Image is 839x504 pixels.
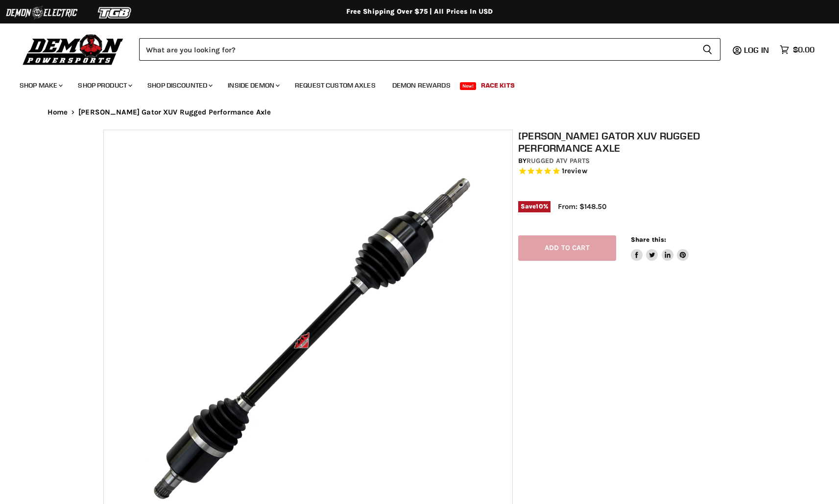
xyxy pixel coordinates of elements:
[695,38,720,61] button: Search
[139,38,695,61] input: Search
[775,43,819,57] a: $0.00
[139,38,720,61] form: Product
[527,157,590,165] a: Rugged ATV Parts
[28,108,812,116] nav: Breadcrumbs
[564,167,587,176] span: review
[385,75,458,95] a: Demon Rewards
[460,82,477,90] span: New!
[5,3,78,22] img: Demon Electric Logo 2
[20,32,127,67] img: Demon Powersports
[631,235,689,261] aside: Share this:
[518,156,742,166] div: by
[793,45,815,54] span: $0.00
[518,130,742,154] h1: [PERSON_NAME] Gator XUV Rugged Performance Axle
[474,75,522,95] a: Race Kits
[288,75,383,95] a: Request Custom Axles
[740,46,775,54] a: Log in
[562,167,587,176] span: 1 reviews
[518,166,742,177] span: Rated 5.0 out of 5 stars 1 reviews
[140,75,218,95] a: Shop Discounted
[12,71,812,95] ul: Main menu
[558,202,606,211] span: From: $148.50
[78,3,152,22] img: TGB Logo 2
[518,201,551,212] span: Save %
[536,203,543,210] span: 10
[744,45,769,55] span: Log in
[12,75,69,95] a: Shop Make
[28,7,812,16] div: Free Shipping Over $75 | All Prices In USD
[71,75,138,95] a: Shop Product
[78,108,271,116] span: [PERSON_NAME] Gator XUV Rugged Performance Axle
[220,75,286,95] a: Inside Demon
[631,236,666,243] span: Share this:
[48,108,68,116] a: Home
